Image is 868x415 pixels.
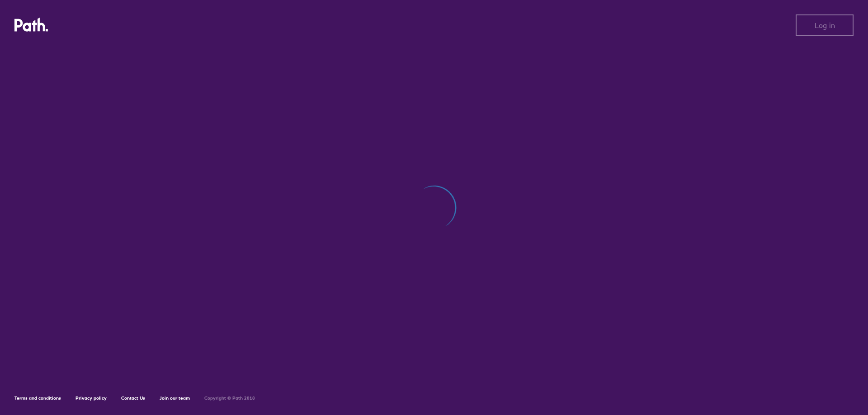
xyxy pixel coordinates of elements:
[160,395,190,401] a: Join our team
[204,396,255,401] h6: Copyright © Path 2018
[75,395,107,401] a: Privacy policy
[14,395,61,401] a: Terms and conditions
[815,21,835,29] span: Log in
[121,395,145,401] a: Contact Us
[796,14,854,36] button: Log in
